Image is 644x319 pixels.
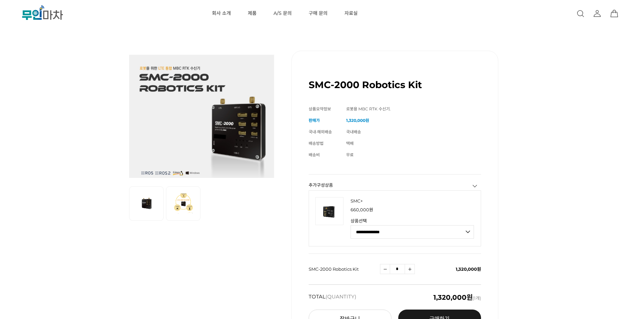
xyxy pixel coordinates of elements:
strong: 1,320,000원 [346,118,369,123]
p: 상품명 [351,197,474,204]
span: 로봇용 MBC RTK 수신기. [346,106,391,111]
span: 판매가 [309,118,320,123]
img: SMC-2000 Robotics Kit [129,51,275,178]
span: 상품요약정보 [309,106,331,111]
td: SMC-2000 Robotics Kit [309,254,380,285]
h3: 추가구성상품 [309,183,481,187]
span: (QUANTITY) [326,293,356,300]
span: 배송비 [309,152,320,157]
h1: SMC-2000 Robotics Kit [309,79,422,90]
span: 배송방법 [309,141,324,146]
strong: 상품선택 [351,219,474,223]
a: 수량증가 [405,264,415,274]
span: 무료 [346,152,354,157]
span: (1개) [433,294,481,301]
img: 4cbe2109cccc46d4e4336cb8213cc47f.png [315,197,343,225]
p: 판매가 [351,208,474,212]
em: 1,320,000원 [433,293,473,301]
span: 1,320,000원 [456,266,481,272]
a: 수량감소 [380,264,390,274]
span: 국내배송 [346,129,361,134]
span: 택배 [346,141,354,146]
a: 추가구성상품 닫기 [472,183,478,189]
span: 국내·해외배송 [309,129,332,134]
strong: TOTAL [309,294,356,301]
span: 660,000원 [351,207,373,212]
